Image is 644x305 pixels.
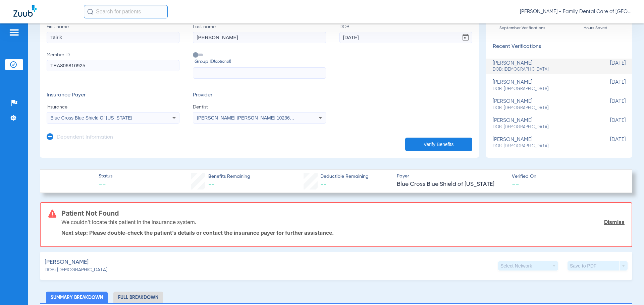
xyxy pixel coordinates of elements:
[197,115,303,121] span: [PERSON_NAME] [PERSON_NAME] 1023648664
[61,219,196,225] p: We couldn’t locate this patient in the insurance system.
[208,181,214,187] span: --
[46,292,108,303] li: Summary Breakdown
[193,104,326,110] span: Dentist
[592,118,626,130] span: [DATE]
[47,52,179,79] label: Member ID
[193,92,326,99] h3: Provider
[47,23,179,43] label: First name
[493,118,592,130] div: [PERSON_NAME]
[47,32,179,43] input: First name
[45,266,107,274] span: DOB: [DEMOGRAPHIC_DATA]
[47,104,179,110] span: Insurance
[61,210,625,217] h3: Patient Not Found
[87,9,93,15] img: Search Icon
[493,60,592,73] div: [PERSON_NAME]
[339,32,472,43] input: DOBOpen calendar
[195,58,326,65] span: Group ID
[113,292,163,303] li: Full Breakdown
[493,86,592,92] span: DOB: [DEMOGRAPHIC_DATA]
[397,173,506,180] span: Payer
[592,98,626,111] span: [DATE]
[493,79,592,92] div: [PERSON_NAME]
[397,180,506,188] span: Blue Cross Blue Shield of [US_STATE]
[486,44,632,50] h3: Recent Verifications
[214,58,231,65] small: (optional)
[405,138,472,151] button: Verify Benefits
[99,173,112,180] span: Status
[320,173,369,180] span: Deductible Remaining
[193,32,326,43] input: Last name
[48,210,56,218] img: error-icon
[84,5,168,18] input: Search for patients
[51,115,132,121] span: Blue Cross Blue Shield Of [US_STATE]
[512,173,621,180] span: Verified On
[592,79,626,92] span: [DATE]
[493,98,592,111] div: [PERSON_NAME]
[61,229,625,236] p: Next step: Please double-check the patient’s details or contact the insurance payer for further a...
[493,124,592,130] span: DOB: [DEMOGRAPHIC_DATA]
[47,92,179,99] h3: Insurance Payer
[592,60,626,73] span: [DATE]
[604,219,625,225] a: Dismiss
[45,258,89,266] span: [PERSON_NAME]
[208,173,250,180] span: Benefits Remaining
[193,23,326,43] label: Last name
[493,105,592,111] span: DOB: [DEMOGRAPHIC_DATA]
[592,137,626,149] span: [DATE]
[57,134,113,141] h3: Dependent Information
[520,8,631,15] span: [PERSON_NAME] - Family Dental Care of [GEOGRAPHIC_DATA]
[339,23,472,43] label: DOB
[493,143,592,149] span: DOB: [DEMOGRAPHIC_DATA]
[486,25,559,31] span: September Verifications
[47,60,179,71] input: Member ID
[459,31,472,44] button: Open calendar
[320,181,326,187] span: --
[493,67,592,73] span: DOB: [DEMOGRAPHIC_DATA]
[493,137,592,149] div: [PERSON_NAME]
[559,25,632,31] span: Hours Saved
[99,180,112,189] span: --
[512,181,519,188] span: --
[9,28,19,36] img: hamburger-icon
[13,5,37,17] img: Zuub Logo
